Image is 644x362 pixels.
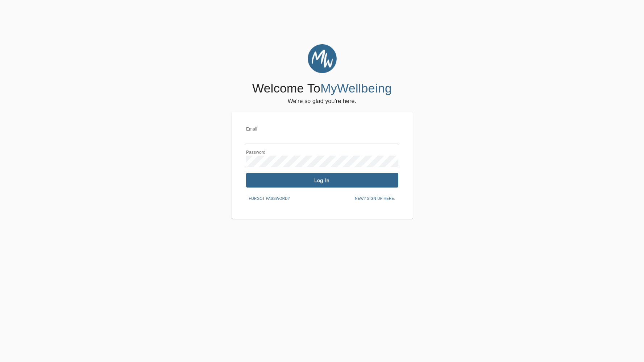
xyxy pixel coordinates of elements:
button: New? Sign up here. [352,193,398,204]
button: Log In [246,173,398,188]
button: Forgot password? [246,193,293,204]
span: Forgot password? [249,196,290,202]
h6: We're so glad you're here. [288,96,356,106]
span: Log In [249,177,395,184]
label: Password [246,151,266,155]
label: Email [246,127,257,132]
img: MyWellbeing [308,44,337,73]
span: MyWellbeing [320,81,392,95]
h4: Welcome To [252,81,392,96]
a: Forgot password? [246,195,293,201]
span: New? Sign up here. [355,196,395,202]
